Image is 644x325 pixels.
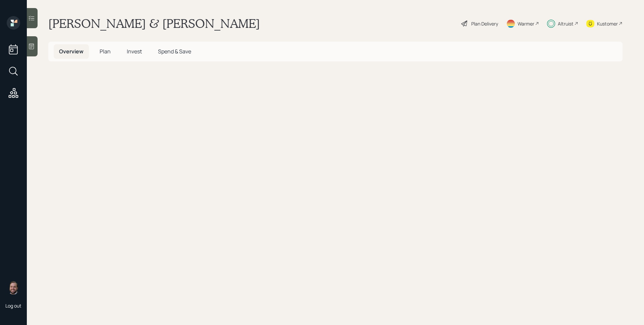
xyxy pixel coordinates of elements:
[5,303,21,309] div: Log out
[471,20,498,27] div: Plan Delivery
[518,20,534,27] div: Warmer
[597,20,618,27] div: Kustomer
[48,16,260,31] h1: [PERSON_NAME] & [PERSON_NAME]
[7,281,20,294] img: james-distasi-headshot.png
[100,48,111,55] span: Plan
[127,48,142,55] span: Invest
[158,48,191,55] span: Spend & Save
[59,48,84,55] span: Overview
[558,20,574,27] div: Altruist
